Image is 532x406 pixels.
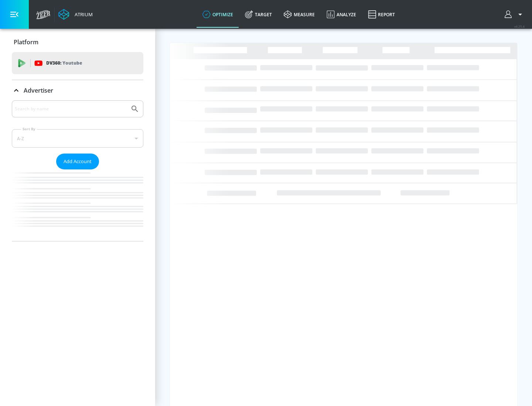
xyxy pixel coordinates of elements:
a: measure [278,1,321,28]
span: Add Account [64,157,92,166]
a: Analyze [321,1,362,28]
input: Search by name [15,104,127,114]
a: Atrium [58,9,93,20]
p: DV360: [46,59,82,67]
label: Sort By [21,127,37,131]
div: A-Z [12,129,143,148]
p: Advertiser [24,86,53,94]
p: Youtube [62,59,82,67]
div: Advertiser [12,100,143,241]
span: v 4.25.4 [514,24,525,28]
div: Atrium [72,11,93,18]
nav: list of Advertiser [12,169,143,241]
a: Report [362,1,401,28]
div: Advertiser [12,80,143,101]
p: Platform [14,38,38,46]
button: Add Account [56,154,99,169]
div: DV360: Youtube [12,52,143,74]
div: Platform [12,32,143,52]
a: Target [239,1,278,28]
a: optimize [197,1,239,28]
